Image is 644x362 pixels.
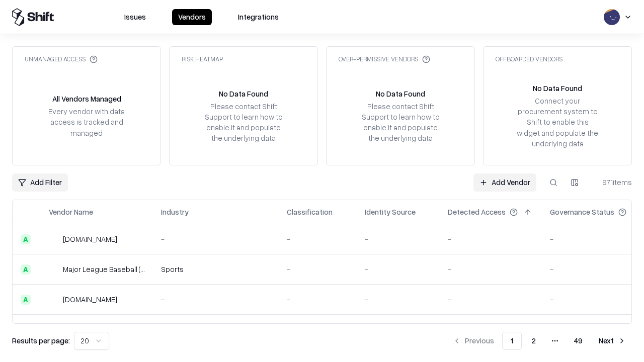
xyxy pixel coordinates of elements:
a: Add Vendor [473,173,536,192]
div: Every vendor with data access is tracked and managed [45,106,128,138]
div: All Vendors Managed [52,94,121,104]
img: wixanswers.com [49,295,59,305]
div: - [287,264,349,275]
div: - [550,234,642,244]
div: - [550,264,642,275]
div: Sports [161,264,271,275]
button: 1 [502,332,522,350]
button: Next [593,332,632,350]
div: - [448,264,534,275]
div: Over-Permissive Vendors [339,55,430,63]
div: Please contact Shift Support to learn how to enable it and populate the underlying data [202,101,285,144]
div: - [287,234,349,244]
div: [DOMAIN_NAME] [63,234,117,244]
button: Issues [118,9,152,25]
div: - [161,294,271,305]
div: No Data Found [533,83,582,94]
div: A [21,264,31,275]
button: 2 [524,332,544,350]
div: Detected Access [448,207,506,217]
div: - [161,234,271,244]
div: Vendor Name [49,207,93,217]
div: Industry [161,207,189,217]
div: A [21,234,31,244]
div: Please contact Shift Support to learn how to enable it and populate the underlying data [359,101,442,144]
div: Governance Status [550,207,614,217]
div: Risk Heatmap [182,55,223,63]
div: - [448,234,534,244]
p: Results per page: [12,335,70,346]
div: No Data Found [219,88,268,99]
button: Integrations [232,9,285,25]
img: Major League Baseball (MLB) [49,264,59,275]
div: - [448,294,534,305]
div: - [365,264,432,275]
div: - [550,294,642,305]
div: [DOMAIN_NAME] [63,294,117,305]
button: 49 [566,332,591,350]
div: Offboarded Vendors [496,55,562,63]
div: 971 items [592,177,632,188]
nav: pagination [447,332,632,350]
button: Vendors [172,9,212,25]
div: Major League Baseball (MLB) [63,264,145,275]
div: - [365,234,432,244]
div: Unmanaged Access [25,55,98,63]
img: pathfactory.com [49,234,59,244]
div: - [365,294,432,305]
div: No Data Found [376,88,425,99]
button: Add Filter [12,173,68,192]
div: Connect your procurement system to Shift to enable this widget and populate the underlying data [516,96,599,149]
div: - [287,294,349,305]
div: A [21,295,31,305]
div: Identity Source [365,207,416,217]
div: Classification [287,207,333,217]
